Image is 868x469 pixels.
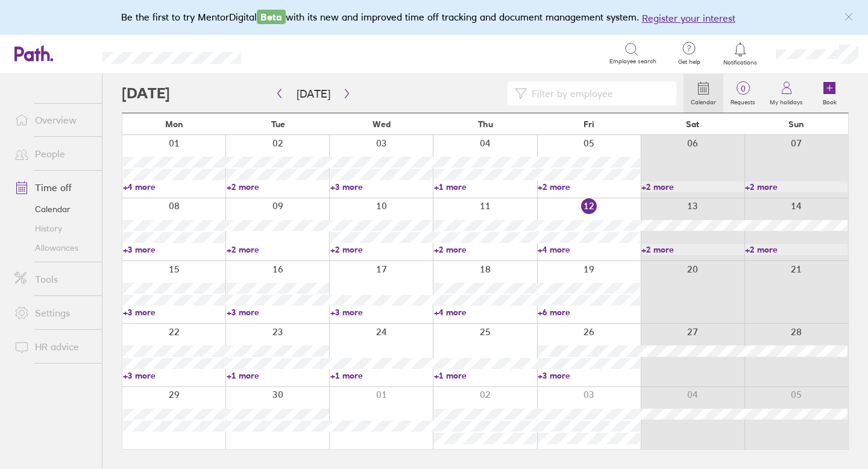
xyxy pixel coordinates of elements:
[123,307,225,318] a: +3 more
[721,41,760,66] a: Notifications
[123,181,225,192] a: +4 more
[538,307,640,318] a: +6 more
[434,307,536,318] a: +4 more
[642,11,735,25] button: Register your interest
[5,267,102,291] a: Tools
[434,370,536,381] a: +1 more
[763,74,810,113] a: My holidays
[434,244,536,255] a: +2 more
[227,370,329,381] a: +1 more
[274,48,304,58] div: Search
[478,119,493,129] span: Thu
[810,74,849,113] a: Book
[123,370,225,381] a: +3 more
[745,244,848,255] a: +2 more
[5,301,102,325] a: Settings
[721,59,760,66] span: Notifications
[330,244,433,255] a: +2 more
[5,335,102,359] a: HR advice
[723,74,763,113] a: 0Requests
[788,119,804,129] span: Sun
[227,181,329,192] a: +2 more
[609,58,656,65] span: Employee search
[723,95,763,106] label: Requests
[5,142,102,166] a: People
[686,119,699,129] span: Sat
[670,58,709,66] span: Get help
[816,95,844,106] label: Book
[227,244,329,255] a: +2 more
[684,95,723,106] label: Calendar
[257,10,286,24] span: Beta
[538,181,640,192] a: +2 more
[583,119,594,129] span: Fri
[5,219,102,238] a: History
[123,244,225,255] a: +3 more
[5,108,102,132] a: Overview
[121,10,747,25] div: Be the first to try MentorDigital with its new and improved time off tracking and document manage...
[763,95,810,106] label: My holidays
[5,238,102,257] a: Allowances
[287,84,340,104] button: [DATE]
[373,119,391,129] span: Wed
[723,84,763,93] span: 0
[434,181,536,192] a: +1 more
[165,119,183,129] span: Mon
[684,74,723,113] a: Calendar
[5,175,102,200] a: Time off
[271,119,285,129] span: Tue
[330,370,433,381] a: +1 more
[538,244,640,255] a: +4 more
[527,82,669,105] input: Filter by employee
[641,181,744,192] a: +2 more
[538,370,640,381] a: +3 more
[330,307,433,318] a: +3 more
[227,307,329,318] a: +3 more
[745,181,848,192] a: +2 more
[5,200,102,219] a: Calendar
[330,181,433,192] a: +3 more
[641,244,744,255] a: +2 more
